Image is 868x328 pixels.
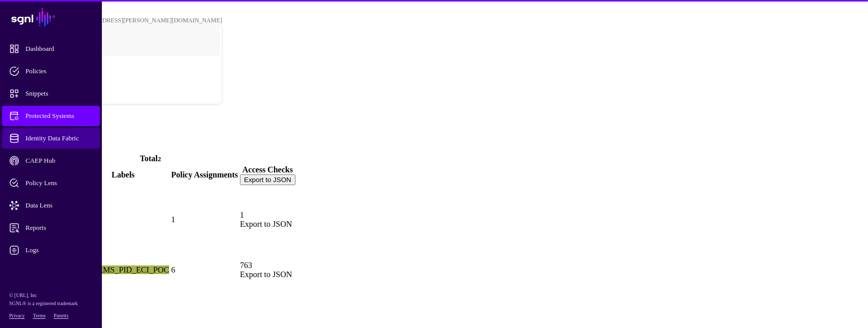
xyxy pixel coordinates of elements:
a: Terms [33,313,46,318]
a: Policies [2,61,100,81]
a: Logs [2,240,100,260]
h2: Protected Systems [4,120,864,133]
a: Patents [53,313,68,318]
div: Log out [21,88,222,96]
td: 6 [171,254,238,286]
strong: Total [140,154,157,163]
a: Admin [2,262,100,283]
a: Identity Data Fabric [2,128,100,148]
a: Snippets [2,83,100,104]
span: Identity Data Fabric [9,133,109,143]
div: 1 [240,211,295,229]
span: Data Lens [9,200,109,211]
a: Data Lens [2,195,100,216]
small: 2 [157,155,161,163]
span: RMS_PID_ECI_POC [97,265,169,274]
a: Dashboard [2,39,100,59]
div: 763 [240,261,295,279]
a: Protected Systems [2,106,100,126]
td: 1 [171,187,238,253]
span: Protected Systems [9,111,109,121]
span: CAEP Hub [9,156,109,166]
div: Policy Assignments [171,170,238,180]
span: Dashboard [9,44,109,54]
span: Snippets [9,88,109,99]
div: [PERSON_NAME][EMAIL_ADDRESS][PERSON_NAME][DOMAIN_NAME] [20,17,222,24]
div: Labels [77,170,169,180]
p: SGNL® is a registered trademark [9,300,93,308]
span: Reports [9,223,109,233]
a: Privacy [9,313,25,318]
a: Export to JSON [240,220,292,228]
span: Logs [9,245,109,255]
p: © [URL], Inc [9,291,93,300]
span: Policies [9,66,109,76]
a: Policy Lens [2,173,100,193]
span: Policy Lens [9,178,109,188]
a: Export to JSON [240,270,292,279]
td: - [76,187,169,253]
a: POC [21,53,222,85]
a: CAEP Hub [2,151,100,171]
a: SGNL [6,6,96,28]
div: Access Checks [240,165,295,174]
a: Reports [2,218,100,238]
button: Export to JSON [240,174,295,185]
